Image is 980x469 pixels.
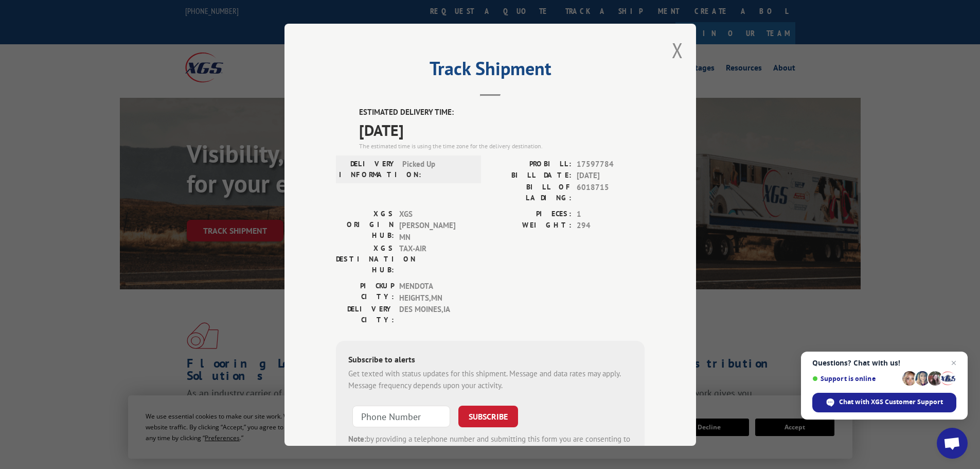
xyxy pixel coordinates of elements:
span: MENDOTA HEIGHTS , MN [399,281,469,304]
span: TAX-AIR [399,243,469,275]
strong: Note: [348,434,366,444]
div: Open chat [937,428,968,459]
input: Phone Number [352,406,450,427]
span: 1 [577,208,645,220]
span: 294 [577,220,645,232]
span: Close chat [948,357,960,369]
button: SUBSCRIBE [458,406,518,427]
label: BILL OF LADING: [490,181,572,203]
label: PROBILL: [490,158,572,170]
span: [DATE] [359,118,645,141]
div: Subscribe to alerts [348,353,632,368]
h2: Track Shipment [336,61,645,81]
div: Get texted with status updates for this shipment. Message and data rates may apply. Message frequ... [348,368,632,391]
span: XGS [PERSON_NAME] MN [399,208,469,243]
label: BILL DATE: [490,170,572,182]
span: [DATE] [577,170,645,182]
button: Close modal [672,37,683,64]
div: The estimated time is using the time zone for the delivery destination. [359,141,645,150]
label: PIECES: [490,208,572,220]
label: DELIVERY CITY: [336,304,394,325]
label: XGS ORIGIN HUB: [336,208,394,243]
label: DELIVERY INFORMATION: [339,158,397,180]
span: Picked Up [402,158,472,180]
span: DES MOINES , IA [399,304,469,325]
label: XGS DESTINATION HUB: [336,243,394,275]
span: 6018715 [577,181,645,203]
label: ESTIMATED DELIVERY TIME: [359,107,645,118]
div: by providing a telephone number and submitting this form you are consenting to be contacted by SM... [348,433,632,468]
label: PICKUP CITY: [336,281,394,304]
span: 17597784 [577,158,645,170]
span: Questions? Chat with us! [812,359,956,367]
div: Chat with XGS Customer Support [812,393,956,412]
span: Chat with XGS Customer Support [839,397,943,407]
label: WEIGHT: [490,220,572,232]
span: Support is online [812,375,899,383]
